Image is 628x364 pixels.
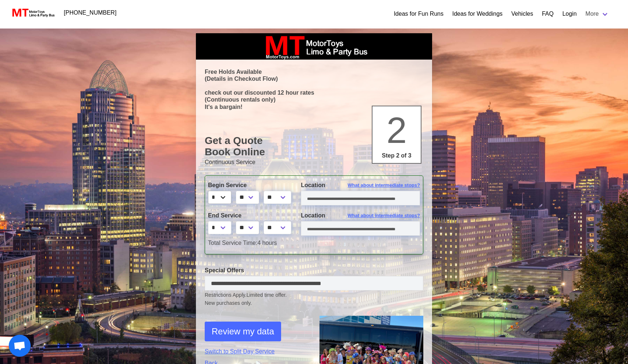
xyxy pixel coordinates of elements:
[205,322,281,341] button: Review my data
[212,325,274,338] span: Review my data
[208,181,290,190] label: Begin Service
[394,10,443,18] a: Ideas for Fun Runs
[205,299,423,307] span: New purchases only.
[375,151,418,160] p: Step 2 of 3
[203,239,425,247] div: 4 hours
[301,182,325,188] span: Location
[205,292,423,307] small: Restrictions Apply.
[562,10,576,18] a: Login
[205,158,423,167] p: Continuous Service
[10,8,55,18] img: MotorToys Logo
[246,291,287,299] span: Limited time offer.
[542,10,553,18] a: FAQ
[348,182,420,189] span: What about intermediate stops?
[205,135,423,158] h1: Get a Quote Book Online
[208,240,257,246] span: Total Service Time:
[205,89,423,96] p: check out our discounted 12 hour rates
[205,68,423,75] p: Free Holds Available
[259,33,369,60] img: box_logo_brand.jpeg
[452,10,503,18] a: Ideas for Weddings
[348,212,420,219] span: What about intermediate stops?
[205,347,309,356] a: Switch to Split Day Service
[208,211,290,220] label: End Service
[205,96,423,103] p: (Continuous rentals only)
[205,103,423,110] p: It's a bargain!
[9,335,31,357] div: Open chat
[301,212,325,219] span: Location
[205,266,423,275] label: Special Offers
[581,7,613,21] a: More
[60,5,121,20] a: [PHONE_NUMBER]
[386,110,407,151] span: 2
[205,75,423,82] p: (Details in Checkout Flow)
[511,10,533,18] a: Vehicles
